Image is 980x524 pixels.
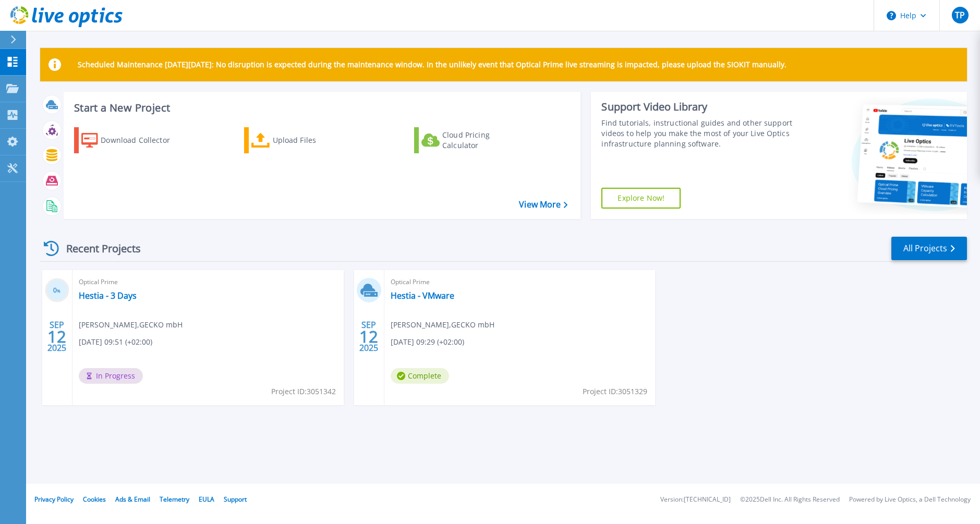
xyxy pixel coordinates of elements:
a: Explore Now! [601,188,681,209]
li: Powered by Live Optics, a Dell Technology [849,496,971,503]
div: Cloud Pricing Calculator [442,130,526,151]
a: View More [519,200,567,210]
span: [DATE] 09:51 (+02:00) [79,336,152,348]
h3: Start a New Project [74,102,567,114]
a: Cookies [83,495,106,504]
span: [PERSON_NAME] , GECKO mbH [391,319,494,331]
div: Find tutorials, instructional guides and other support videos to help you make the most of your L... [601,118,793,149]
a: Download Collector [74,127,190,153]
a: Hestia - 3 Days [79,290,137,301]
h3: 0 [45,285,69,297]
div: Support Video Library [601,100,793,114]
div: Download Collector [101,130,184,151]
a: Upload Files [244,127,360,153]
a: EULA [199,495,214,504]
a: Privacy Policy [34,495,74,504]
span: In Progress [79,368,143,384]
a: Telemetry [160,495,189,504]
span: Project ID: 3051329 [583,386,647,397]
a: Cloud Pricing Calculator [414,127,530,153]
span: Optical Prime [391,276,649,288]
span: Optical Prime [79,276,337,288]
span: [DATE] 09:29 (+02:00) [391,336,464,348]
div: SEP 2025 [359,318,379,356]
div: Recent Projects [40,236,155,261]
a: Hestia - VMware [391,290,454,301]
li: © 2025 Dell Inc. All Rights Reserved [740,496,840,503]
span: [PERSON_NAME] , GECKO mbH [79,319,183,331]
span: Project ID: 3051342 [271,386,336,397]
p: Scheduled Maintenance [DATE][DATE]: No disruption is expected during the maintenance window. In t... [78,60,787,69]
a: Support [224,495,247,504]
span: 12 [47,332,66,341]
span: 12 [359,332,378,341]
span: Complete [391,368,449,384]
a: Ads & Email [115,495,150,504]
li: Version: [TECHNICAL_ID] [660,496,731,503]
span: % [57,288,61,294]
div: Upload Files [273,130,356,151]
span: TP [955,11,965,19]
a: All Projects [891,237,967,260]
div: SEP 2025 [47,318,67,356]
